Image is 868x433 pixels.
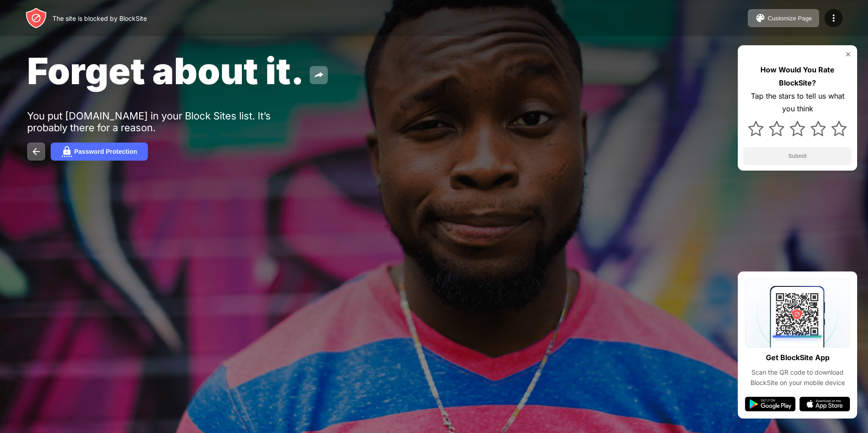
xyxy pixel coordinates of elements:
div: Get BlockSite App [766,351,830,364]
img: back.svg [31,146,42,157]
img: password.svg [61,146,72,157]
img: star.svg [769,121,784,136]
img: share.svg [313,70,324,81]
img: pallet.svg [755,13,766,24]
img: menu-icon.svg [828,13,839,24]
img: google-play.svg [745,397,796,411]
img: qrcode.svg [745,279,850,347]
div: The site is blocked by BlockSite [52,14,147,22]
img: rate-us-close.svg [844,51,852,58]
span: Forget about it. [27,49,304,93]
div: How Would You Rate BlockSite? [743,63,852,90]
div: You put [DOMAIN_NAME] in your Block Sites list. It’s probably there for a reason. [27,110,307,133]
button: Customize Page [748,9,819,27]
img: app-store.svg [799,397,850,411]
img: star.svg [790,121,805,136]
button: Submit [743,147,852,165]
button: Password Protection [51,143,148,161]
img: star.svg [831,121,847,136]
div: Tap the stars to tell us what you think [743,90,852,116]
div: Password Protection [74,148,137,155]
img: header-logo.svg [25,7,47,29]
div: Customize Page [768,15,812,22]
img: star.svg [748,121,764,136]
div: Scan the QR code to download BlockSite on your mobile device [745,367,850,388]
img: star.svg [811,121,826,136]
